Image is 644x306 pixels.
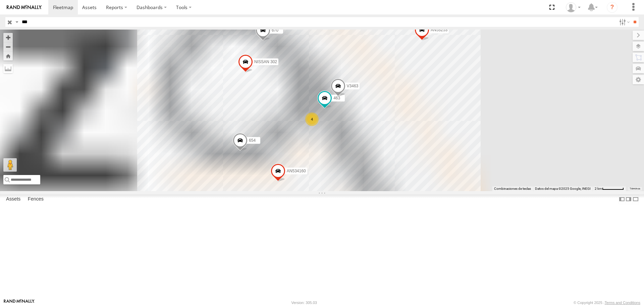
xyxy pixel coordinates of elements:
[431,28,447,32] span: AN53253
[272,28,278,33] span: 670
[305,113,319,126] div: 4
[633,75,644,84] label: Map Settings
[3,42,13,51] button: Zoom out
[625,194,632,204] label: Dock Summary Table to the Right
[616,17,631,27] label: Search Filter Options
[254,59,277,64] span: NISSAN 302
[249,138,256,143] span: 654
[3,64,13,73] label: Measure
[494,186,531,191] button: Combinaciones de teclas
[347,84,359,89] span: V3463
[563,2,583,12] div: MANUEL HERNANDEZ
[14,17,19,27] label: Search Query
[7,5,42,10] img: rand-logo.svg
[3,33,13,42] button: Zoom in
[287,169,306,173] span: AN534160
[3,158,17,172] button: Arrastra al hombrecito al mapa para abrir Street View
[3,51,13,60] button: Zoom Home
[535,187,591,190] span: Datos del mapa ©2025 Google, INEGI
[24,195,47,204] label: Fences
[630,187,640,190] a: Términos
[605,301,640,305] a: Terms and Conditions
[619,194,625,204] label: Dock Summary Table to the Left
[333,96,340,101] span: 463
[291,301,317,305] div: Version: 305.03
[4,299,35,306] a: Visit our Website
[607,2,618,13] i: ?
[593,186,626,191] button: Escala del mapa: 2 km por 61 píxeles
[574,301,640,305] div: © Copyright 2025 -
[595,187,602,190] span: 2 km
[632,194,639,204] label: Hide Summary Table
[3,195,24,204] label: Assets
